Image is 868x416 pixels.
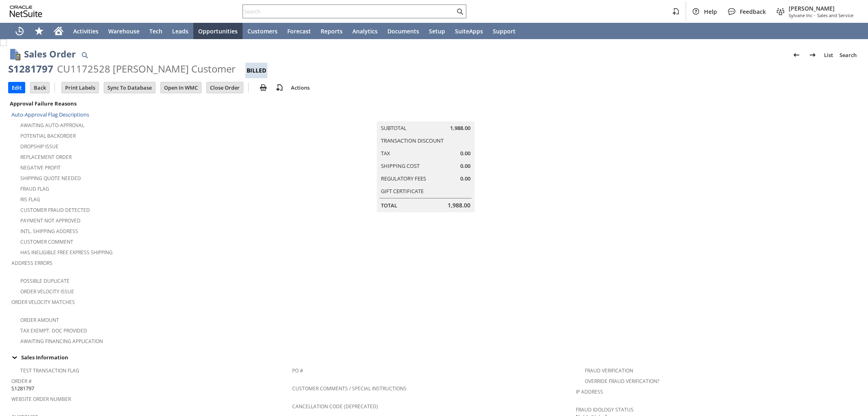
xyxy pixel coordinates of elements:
a: Reports [316,23,348,39]
a: Shipping Quote Needed [20,175,81,182]
span: [PERSON_NAME] [789,4,853,12]
img: print.svg [258,83,268,92]
a: PO # [292,367,303,374]
a: Order Velocity Issue [20,288,74,295]
div: Approval Failure Reasons [8,98,289,109]
a: Subtotal [381,124,407,132]
td: Sales Information [8,352,860,363]
span: Analytics [352,27,378,35]
span: Leads [172,27,188,35]
input: Print Labels [62,82,98,93]
span: 1,988.00 [448,201,470,209]
div: CU1172528 [PERSON_NAME] Customer [57,62,236,75]
input: Sync To Database [104,82,155,93]
span: Sylvane Inc [789,12,812,18]
span: Forecast [287,27,311,35]
a: Customer Comment [20,238,73,245]
a: Payment not approved [20,217,81,224]
img: add-record.svg [275,83,284,92]
span: 0.00 [460,175,470,183]
a: Negative Profit [20,164,61,171]
span: - [814,12,816,18]
input: Edit [9,82,25,93]
div: Shortcuts [29,23,49,39]
a: Setup [424,23,450,39]
a: Intl. Shipping Address [20,228,78,235]
span: Customers [247,27,278,35]
a: Search [836,48,860,62]
img: Next [808,50,818,60]
a: Address Errors [11,260,52,266]
input: Back [31,82,49,93]
a: Possible Duplicate [20,277,70,284]
a: Actions [288,84,313,91]
svg: Search [455,7,465,16]
a: Home [49,23,68,39]
span: SuiteApps [455,27,483,35]
a: Cancellation Code (deprecated) [292,403,378,410]
a: Opportunities [193,23,243,39]
span: Reports [321,27,343,35]
span: Setup [429,27,445,35]
input: Open In WMC [161,82,201,93]
a: Auto-Approval Flag Descriptions [11,111,89,118]
a: Total [381,202,397,209]
a: Has Ineligible Free Express Shipping [20,249,113,256]
a: Customers [243,23,282,39]
a: Leads [167,23,193,39]
span: S1281797 [11,385,34,392]
a: Customer Comments / Special Instructions [292,385,407,392]
a: Forecast [282,23,316,39]
div: Sales Information [8,352,857,363]
a: RIS flag [20,196,40,203]
a: Override Fraud Verification? [585,378,659,385]
a: SuiteApps [450,23,488,39]
a: Activities [68,23,103,39]
span: Support [493,27,516,35]
a: Warehouse [103,23,144,39]
a: Test Transaction Flag [20,367,79,374]
span: Opportunities [198,27,238,35]
a: Fraud Flag [20,185,49,192]
span: Activities [73,27,98,35]
a: Order # [11,378,32,385]
span: Sales and Service [817,12,853,18]
a: Regulatory Fees [381,175,426,182]
a: Awaiting Financing Application [20,338,103,345]
span: 0.00 [460,150,470,157]
img: Previous [791,50,801,60]
a: Order Velocity Matches [11,299,75,306]
span: 1,988.00 [450,124,470,132]
a: Dropship Issue [20,143,59,150]
a: Customer Fraud Detected [20,207,90,214]
img: Quick Find [80,50,90,60]
a: Fraud Idology Status [576,406,634,413]
a: Replacement Order [20,154,72,161]
caption: Summary [377,108,474,121]
a: Tech [144,23,167,39]
a: Recent Records [10,23,29,39]
a: Fraud Verification [585,367,633,374]
svg: Shortcuts [34,26,44,36]
a: Shipping Cost [381,162,420,169]
div: S1281797 [8,62,53,75]
span: Warehouse [108,27,140,35]
svg: logo [10,6,42,17]
a: IP Address [576,388,603,395]
a: Order Amount [20,317,59,324]
span: Help [704,8,717,15]
a: Awaiting Auto-Approval [20,122,84,129]
span: Feedback [740,8,766,15]
span: Tech [149,27,162,35]
a: Tax Exempt. Doc Provided [20,327,87,334]
h1: Sales Order [24,47,76,61]
span: Documents [387,27,419,35]
svg: Home [54,26,63,36]
a: Analytics [348,23,383,39]
a: Transaction Discount [381,137,444,144]
input: Search [243,7,455,16]
a: List [821,48,836,62]
span: 0.00 [460,162,470,170]
a: Support [488,23,520,39]
a: Tax [381,150,390,157]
